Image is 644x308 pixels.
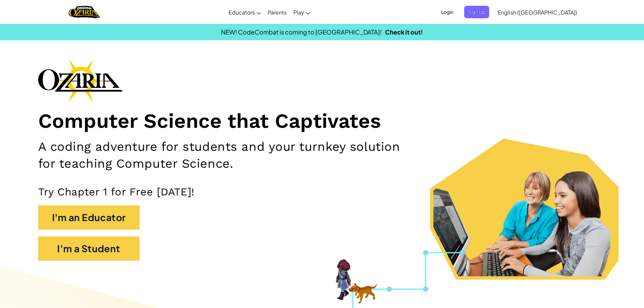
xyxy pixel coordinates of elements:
[229,9,255,16] span: Educators
[38,138,419,172] h2: A coding adventure for students and your turnkey solution for teaching Computer Science.
[221,28,382,36] span: NEW! CodeCombat is coming to [GEOGRAPHIC_DATA]!
[464,6,489,18] button: Sign Up
[225,3,264,21] a: Educators
[385,28,423,36] a: Check it out!
[264,3,290,21] a: Parents
[38,236,140,261] button: I'm a Student
[69,5,100,19] a: Ozaria by CodeCombat logo
[38,205,140,230] button: I'm an Educator
[38,59,123,102] img: Ozaria branding logo
[69,5,100,19] img: Home
[290,3,314,21] a: Play
[498,9,577,16] span: English ([GEOGRAPHIC_DATA])
[293,9,304,16] span: Play
[38,185,606,198] p: Try Chapter 1 for Free [DATE]!
[494,3,580,21] a: English ([GEOGRAPHIC_DATA])
[437,6,457,18] button: Login
[38,109,606,134] h1: Computer Science that Captivates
